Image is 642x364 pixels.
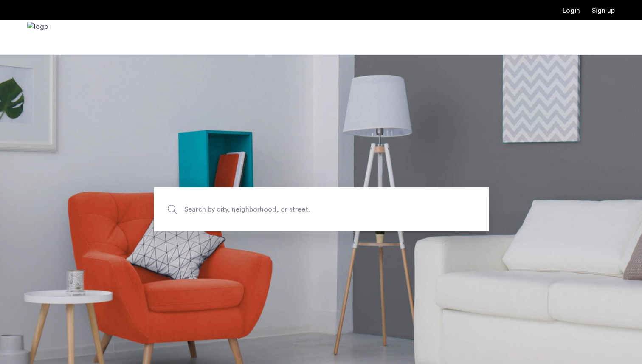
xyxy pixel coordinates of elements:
img: logo [27,22,48,54]
a: Cazamio Logo [27,22,48,54]
input: Apartment Search [154,187,489,231]
a: Registration [592,7,615,14]
a: Login [563,7,580,14]
span: Search by city, neighborhood, or street. [184,203,419,215]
